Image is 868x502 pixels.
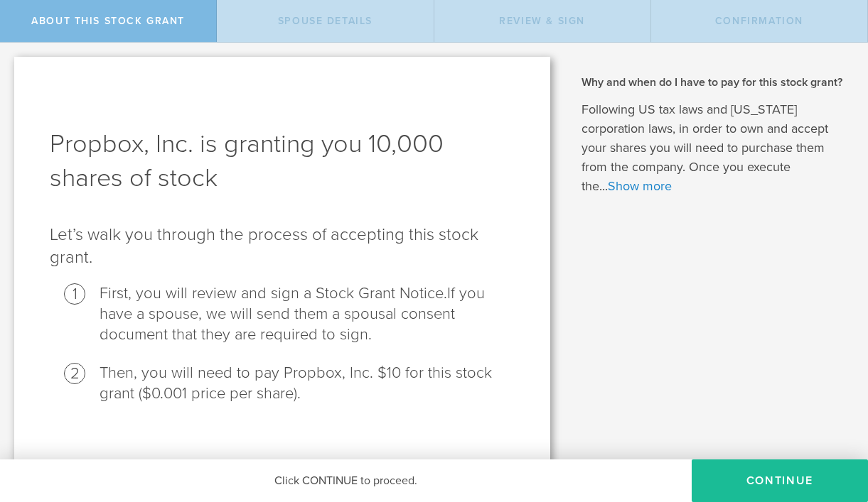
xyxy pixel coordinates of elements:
[50,127,515,195] h1: Propbox, Inc. is granting you 10,000 shares of stock
[582,100,847,196] p: Following US tax laws and [US_STATE] corporation laws, in order to own and accept your shares you...
[31,15,185,27] span: About this stock grant
[278,15,373,27] span: Spouse Details
[715,15,803,27] span: Confirmation
[582,75,847,90] h2: Why and when do I have to pay for this stock grant?
[100,284,485,344] span: If you have a spouse, we will send them a spousal consent document that they are required to sign.
[50,224,515,269] p: Let’s walk you through the process of accepting this stock grant .
[100,283,515,345] li: First, you will review and sign a Stock Grant Notice.
[100,363,515,404] li: Then, you will need to pay Propbox, Inc. $10 for this stock grant ($0.001 price per share).
[692,459,868,502] button: CONTINUE
[608,178,672,194] a: Show more
[499,15,585,27] span: Review & Sign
